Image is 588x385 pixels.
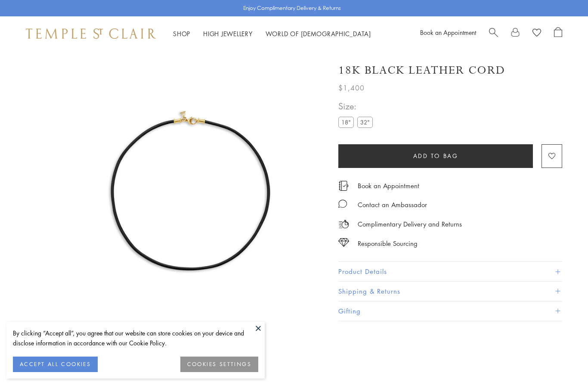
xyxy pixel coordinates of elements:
[13,357,98,372] button: ACCEPT ALL COOKIES
[180,357,258,372] button: COOKIES SETTINGS
[338,282,562,301] button: Shipping & Returns
[413,151,458,161] span: Add to bag
[13,328,258,348] div: By clicking “Accept all”, you agree that our website can store cookies on your device and disclos...
[338,144,533,168] button: Add to bag
[338,301,562,321] button: Gifting
[545,345,579,376] iframe: Gorgias live chat messenger
[338,82,365,93] span: $1,400
[173,28,371,39] nav: Main navigation
[357,117,373,127] label: 32"
[338,219,349,230] img: icon_delivery.svg
[338,63,505,78] h1: 18K Black Leather Cord
[26,28,156,39] img: Temple St. Clair
[243,4,341,12] p: Enjoy Complimentary Delivery & Returns
[338,117,354,127] label: 18"
[358,219,462,230] p: Complimentary Delivery and Returns
[338,262,562,281] button: Product Details
[338,181,349,191] img: icon_appointment.svg
[338,199,347,208] img: MessageIcon-01_2.svg
[489,27,498,40] a: Search
[420,28,476,37] a: Book an Appointment
[203,29,253,38] a: High JewelleryHigh Jewellery
[532,27,541,40] a: View Wishlist
[358,181,419,190] a: Book an Appointment
[358,199,427,210] div: Contact an Ambassador
[338,99,376,113] span: Size:
[173,29,190,38] a: ShopShop
[266,29,371,38] a: World of [DEMOGRAPHIC_DATA]World of [DEMOGRAPHIC_DATA]
[554,27,562,40] a: Open Shopping Bag
[358,238,418,249] div: Responsible Sourcing
[338,238,349,247] img: icon_sourcing.svg
[56,51,325,320] img: N00001-BLK18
